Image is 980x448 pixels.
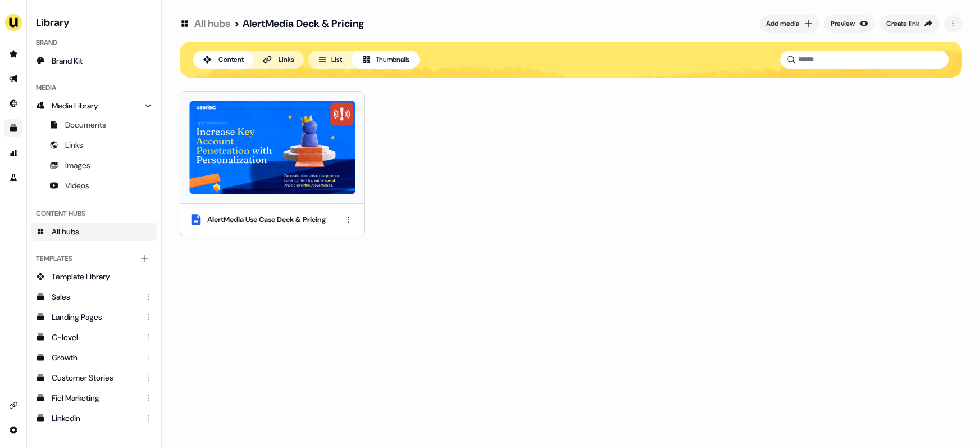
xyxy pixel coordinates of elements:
a: Linkedin [31,409,157,427]
a: Customer Stories [31,369,157,387]
div: Fiel Marketing [52,392,139,404]
button: AlertMedia_Use_Cases_&_Pricing.pdfAlertMedia Use Case Deck & Pricing [180,91,365,236]
span: Videos [65,180,89,191]
a: Template Library [31,268,157,286]
a: Links [31,136,157,154]
span: Media Library [52,100,98,111]
a: Go to experiments [4,169,22,187]
div: > [234,17,239,30]
img: AlertMedia_Use_Cases_&_Pricing.pdf [189,101,355,194]
div: Templates [31,250,157,268]
span: All hubs [52,226,79,237]
a: Documents [31,116,157,134]
a: Go to integrations [4,421,22,439]
div: Create link [886,18,919,29]
a: Go to Inbound [4,94,22,112]
div: AlertMedia Deck & Pricing [243,17,364,30]
div: Growth [52,352,139,363]
a: Growth [31,349,157,366]
span: Template Library [52,271,110,282]
h3: Library [31,13,157,29]
a: Images [31,156,157,174]
a: Media Library [31,97,157,115]
a: Go to templates [4,119,22,137]
div: Sales [52,291,139,302]
a: Engagement [31,429,157,447]
span: Documents [65,119,106,130]
a: C-level [31,328,157,346]
button: Preview [824,15,875,33]
a: Go to outbound experience [4,70,22,88]
div: Engagement [52,433,139,444]
div: Content [218,54,244,65]
a: Brand Kit [31,52,157,70]
a: Sales [31,288,157,306]
div: Add media [766,18,799,29]
div: Preview [831,18,855,29]
div: C-level [52,332,139,343]
a: All hubs [194,17,230,30]
div: Landing Pages [52,311,139,323]
div: Media [31,79,157,97]
button: Content [193,51,253,69]
span: Links [65,139,83,151]
button: Thumbnails [352,51,420,69]
span: Images [65,160,90,171]
div: Brand [31,34,157,52]
a: Go to attribution [4,144,22,162]
a: Fiel Marketing [31,389,157,407]
div: Links [279,54,294,65]
button: Add media [759,15,819,33]
div: Customer Stories [52,372,139,383]
div: Content Hubs [31,205,157,223]
a: Videos [31,177,157,194]
button: List [308,51,352,69]
button: Create link [879,15,940,33]
button: Links [253,51,304,69]
a: All hubs [31,223,157,241]
a: Go to prospects [4,45,22,63]
a: Landing Pages [31,308,157,326]
a: Go to integrations [4,396,22,414]
span: Brand Kit [52,55,83,66]
div: AlertMedia Use Case Deck & Pricing [207,214,326,225]
div: Linkedin [52,413,139,424]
